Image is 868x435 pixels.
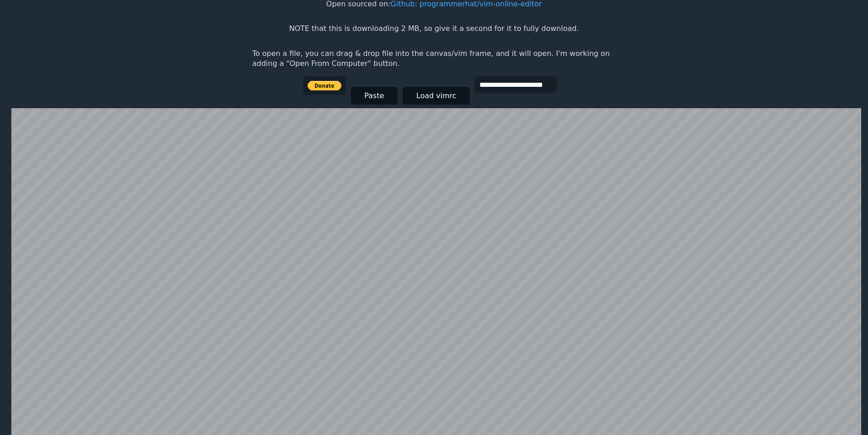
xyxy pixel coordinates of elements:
p: To open a file, you can drag & drop file into the canvas/vim frame, and it will open. I'm working... [252,49,616,69]
p: NOTE that this is downloading 2 MB, so give it a second for it to fully download. [289,24,579,34]
button: Load vimrc [403,87,470,105]
button: Paste [351,87,398,105]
